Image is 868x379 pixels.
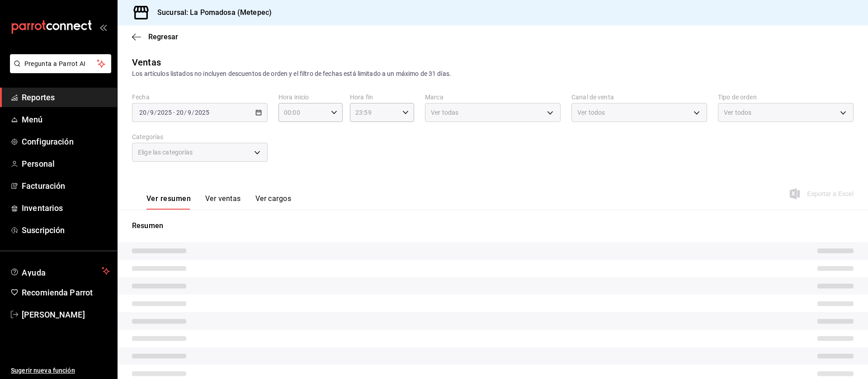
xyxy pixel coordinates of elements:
label: Tipo de orden [718,94,854,100]
span: Suscripción [22,224,110,236]
div: Ventas [132,56,161,69]
span: - [173,109,175,116]
a: Pregunta a Parrot AI [6,66,111,75]
input: -- [176,109,184,116]
span: Elige las categorías [138,148,193,157]
span: Ver todas [431,108,458,117]
label: Hora inicio [278,94,343,100]
span: Configuración [22,136,110,148]
label: Fecha [132,94,268,100]
span: Facturación [22,180,110,192]
input: -- [139,109,147,116]
button: Ver ventas [205,194,241,210]
input: ---- [194,109,210,116]
p: Resumen [132,220,854,231]
span: Ver todos [724,108,751,117]
span: Recomienda Parrot [22,286,110,299]
input: -- [187,109,192,116]
button: Ver resumen [146,194,191,210]
span: Sugerir nueva función [11,366,110,375]
div: Los artículos listados no incluyen descuentos de orden y el filtro de fechas está limitado a un m... [132,69,854,79]
input: -- [150,109,154,116]
button: Regresar [132,33,178,41]
span: / [154,109,157,116]
label: Canal de venta [571,94,707,100]
button: Pregunta a Parrot AI [10,54,111,73]
span: [PERSON_NAME] [22,309,110,321]
button: Ver cargos [255,194,292,210]
span: Reportes [22,91,110,103]
input: ---- [157,109,172,116]
div: navigation tabs [146,194,291,210]
span: Menú [22,113,110,126]
span: Ayuda [22,266,98,276]
label: Categorías [132,134,268,140]
span: / [184,109,187,116]
span: / [192,109,194,116]
span: Regresar [148,33,178,41]
label: Marca [425,94,561,100]
span: Personal [22,158,110,170]
h3: Sucursal: La Pomadosa (Metepec) [150,7,272,18]
span: Inventarios [22,202,110,214]
button: open_drawer_menu [99,23,107,31]
label: Hora fin [350,94,414,100]
span: Pregunta a Parrot AI [24,59,97,69]
span: Ver todos [577,108,605,117]
span: / [147,109,150,116]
